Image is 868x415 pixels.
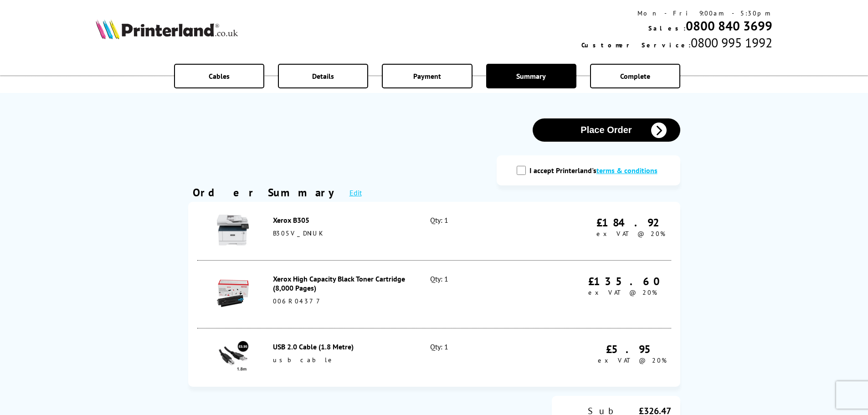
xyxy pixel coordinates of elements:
[596,215,667,230] div: £184.92
[273,356,411,364] div: usbcable
[691,34,772,51] span: 0800 995 1992
[588,274,667,288] div: £135.60
[217,277,249,309] img: Xerox High Capacity Black Toner Cartridge (8,000 Pages)
[96,19,238,39] img: Printerland Logo
[209,72,230,81] span: Cables
[430,342,524,373] div: Qty: 1
[312,72,334,81] span: Details
[273,274,411,292] div: Xerox High Capacity Black Toner Cartridge (8,000 Pages)
[598,342,667,356] div: £5.95
[529,166,662,175] label: I accept Printerland's
[581,9,772,17] div: Mon - Fri 9:00am - 5:30pm
[349,188,362,197] a: Edit
[588,288,657,297] span: ex VAT @ 20%
[598,356,667,364] span: ex VAT @ 20%
[430,215,524,246] div: Qty: 1
[193,185,340,200] div: Order Summary
[620,72,650,81] span: Complete
[516,72,546,81] span: Summary
[686,17,772,34] a: 0800 840 3699
[217,341,249,373] img: USB 2.0 Cable (1.8 Metre)
[273,342,411,351] div: USB 2.0 Cable (1.8 Metre)
[533,118,680,142] button: Place Order
[430,274,524,314] div: Qty: 1
[273,297,411,305] div: 006R04377
[648,24,686,32] span: Sales:
[413,72,441,81] span: Payment
[273,215,411,225] div: Xerox B305
[217,214,249,246] img: Xerox B305
[596,230,665,238] span: ex VAT @ 20%
[581,41,691,49] span: Customer Service:
[596,166,657,175] a: modal_tc
[273,229,411,237] div: B305V_DNIUK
